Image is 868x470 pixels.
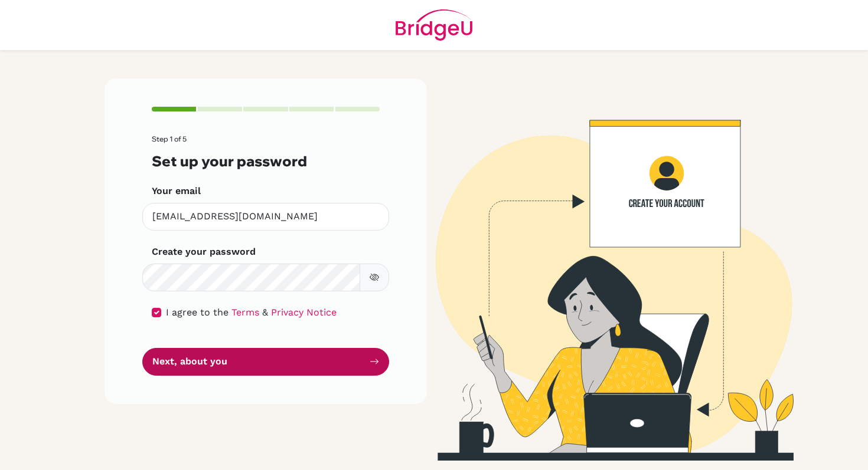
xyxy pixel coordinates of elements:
[152,245,256,259] label: Create your password
[231,307,259,318] a: Terms
[142,348,389,376] button: Next, about you
[152,134,187,143] span: Step 1 of 5
[271,307,337,318] a: Privacy Notice
[152,184,201,198] label: Your email
[152,153,380,170] h3: Set up your password
[262,307,268,318] span: &
[166,307,229,318] span: I agree to the
[142,203,389,231] input: Insert your email*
